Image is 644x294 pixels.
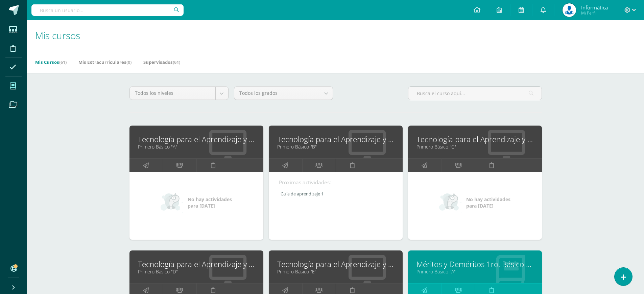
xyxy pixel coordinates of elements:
img: da59f6ea21f93948affb263ca1346426.png [563,3,576,17]
img: no_activities_small.png [161,192,183,213]
span: Informática [581,4,608,11]
a: Tecnología para el Aprendizaje y la Comunicación (Informática) [277,259,394,269]
span: Mi Perfil [581,10,608,16]
span: No hay actividades para [DATE] [188,196,232,209]
a: Primero Básico "B" [277,143,394,150]
a: Guía de aprendizaje 1 [279,191,393,197]
span: (61) [173,59,180,65]
img: no_activities_small.png [439,192,461,213]
a: Primero Básico "D" [138,268,255,275]
span: Todos los grados [239,87,315,100]
a: Tecnología para el Aprendizaje y la Comunicación (Informática) [277,134,394,144]
input: Busca el curso aquí... [408,87,542,100]
span: (0) [126,59,132,65]
a: Mis Extracurriculares(0) [78,57,132,68]
a: Todos los niveles [130,87,228,100]
a: Tecnología para el Aprendizaje y la Comunicación (Informática) [138,259,255,269]
a: Méritos y Deméritos 1ro. Básico "A" [416,259,533,269]
a: Tecnología para el Aprendizaje y la Comunicación (Informática) [138,134,255,144]
span: Mis cursos [35,29,80,42]
input: Busca un usuario... [31,4,184,16]
a: Primero Básico "C" [416,143,533,150]
a: Primero Básico "E" [277,268,394,275]
a: Tecnología para el Aprendizaje y la Comunicación (Informática) [416,134,533,144]
a: Supervisados(61) [143,57,180,68]
a: Primero Básico "A" [138,143,255,150]
a: Todos los grados [234,87,333,100]
a: Mis Cursos(61) [35,57,67,68]
span: (61) [59,59,67,65]
span: No hay actividades para [DATE] [466,196,510,209]
a: Primero Básico "A" [416,268,533,275]
span: Todos los niveles [135,87,210,100]
div: Próximas actividades: [279,179,392,186]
